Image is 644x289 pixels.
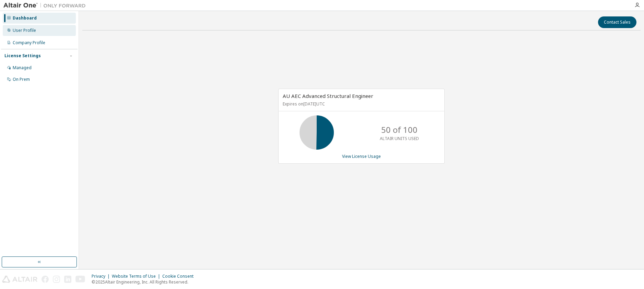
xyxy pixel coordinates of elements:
div: License Settings [4,53,41,59]
div: Privacy [92,274,112,279]
p: © 2025 Altair Engineering, Inc. All Rights Reserved. [92,279,198,285]
div: On Prem [13,77,30,82]
div: Website Terms of Use [112,274,162,279]
p: ALTAIR UNITS USED [380,136,419,141]
div: Dashboard [13,15,37,21]
img: Altair One [3,2,89,9]
div: Managed [13,65,32,71]
p: 50 of 100 [381,124,418,136]
div: User Profile [13,28,36,33]
img: facebook.svg [42,276,49,283]
img: instagram.svg [53,276,60,283]
button: Contact Sales [598,16,636,28]
span: AU AEC Advanced Structural Engineer [283,92,373,99]
img: linkedin.svg [64,276,71,283]
a: View License Usage [342,153,381,159]
img: altair_logo.svg [2,276,37,283]
div: Company Profile [13,40,45,46]
img: youtube.svg [75,276,85,283]
p: Expires on [DATE] UTC [283,101,438,107]
div: Cookie Consent [162,274,198,279]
